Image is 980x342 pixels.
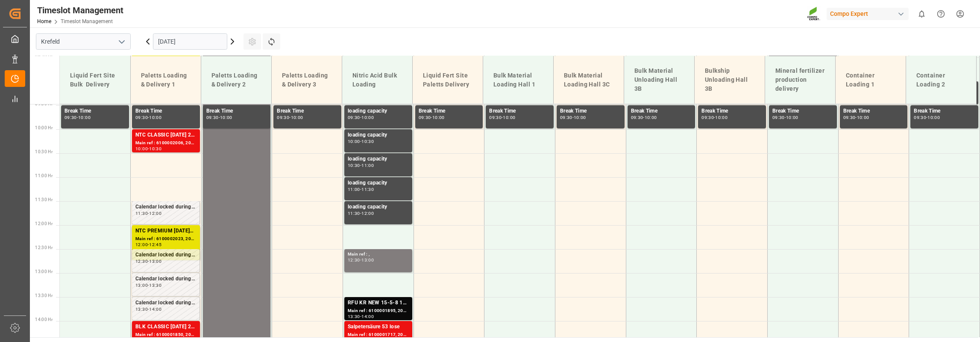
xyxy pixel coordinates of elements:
[148,259,149,263] div: -
[348,258,360,262] div: 12:30
[148,243,149,247] div: -
[631,116,643,119] div: 09:30
[149,283,161,287] div: 13:30
[348,131,409,140] div: loading capacity
[560,68,617,92] div: Bulk Material Loading Hall 3C
[913,68,969,92] div: Container Loading 2
[348,251,409,258] div: Main ref : ,
[772,63,828,97] div: Mineral fertilizer production delivery
[701,107,763,116] div: Break Time
[149,307,161,311] div: 14:00
[37,4,123,17] div: Timeslot Management
[348,315,360,318] div: 13:30
[35,317,53,322] span: 14:00 Hr
[35,149,53,154] span: 10:30 Hr
[348,331,409,339] div: Main ref : 6100001717, 2000001441
[419,116,431,119] div: 09:30
[360,211,361,215] div: -
[135,307,148,311] div: 13:30
[206,116,219,119] div: 09:30
[149,147,161,151] div: 10:30
[843,107,904,116] div: Break Time
[772,116,785,119] div: 09:30
[855,116,857,119] div: -
[489,107,550,116] div: Break Time
[135,243,148,247] div: 12:00
[361,258,374,262] div: 13:00
[786,116,798,119] div: 10:00
[135,331,197,339] div: Main ref : 6100001850, 2000000642
[348,307,409,315] div: Main ref : 6100001895, 2000001512
[715,116,728,119] div: 10:00
[35,197,53,202] span: 11:30 Hr
[35,125,53,130] span: 10:00 Hr
[701,63,758,97] div: Bulkship Unloading Hall 3B
[361,164,374,167] div: 11:00
[291,116,303,119] div: 10:00
[67,68,123,92] div: Liquid Fert Site Bulk Delivery
[135,116,148,119] div: 09:30
[643,116,644,119] div: -
[135,211,148,215] div: 11:30
[148,116,149,119] div: -
[135,275,196,283] div: Calendar locked during this period.
[857,116,869,119] div: 10:00
[135,323,197,331] div: BLK CLASSIC [DATE] 25kg(x40)D,EN,PL,FNLBT FAIR 25-5-8 35%UH 3M 25kg (x40) INTTPL K [DATE] 25kg (x...
[490,68,546,92] div: Bulk Material Loading Hall 1
[148,283,149,287] div: -
[149,259,161,263] div: 13:00
[349,68,405,92] div: Nitric Acid Bulk Loading
[348,299,409,307] div: RFU KR NEW 15-5-8 15kg (x60) DE,ATSalpetersäure 53 lose
[361,140,374,143] div: 10:30
[348,107,409,116] div: loading capacity
[289,116,290,119] div: -
[138,68,194,92] div: Paletts Loading & Delivery 1
[360,140,361,143] div: -
[927,116,940,119] div: 10:00
[37,18,51,24] a: Home
[65,116,77,119] div: 09:30
[153,33,227,50] input: DD.MM.YYYY
[135,283,148,287] div: 13:00
[431,116,432,119] div: -
[78,116,91,119] div: 10:00
[842,68,899,92] div: Container Loading 1
[149,243,161,247] div: 12:45
[135,147,148,151] div: 10:00
[502,116,503,119] div: -
[631,63,687,97] div: Bulk Material Unloading Hall 3B
[807,6,821,21] img: Screenshot%202023-09-29%20at%2010.02.21.png_1712312052.png
[77,116,78,119] div: -
[348,164,360,167] div: 10:30
[348,155,409,164] div: loading capacity
[148,211,149,215] div: -
[785,116,786,119] div: -
[348,140,360,143] div: 10:00
[827,6,912,22] button: Compo Expert
[135,203,196,211] div: Calendar locked during this period.
[277,116,289,119] div: 09:30
[361,315,374,318] div: 14:00
[361,211,374,215] div: 12:00
[572,116,574,119] div: -
[432,116,445,119] div: 10:00
[115,35,128,48] button: open menu
[348,179,409,187] div: loading capacity
[348,203,409,211] div: loading capacity
[714,116,715,119] div: -
[149,211,161,215] div: 12:00
[35,173,53,178] span: 11:00 Hr
[206,107,267,116] div: Break Time
[914,116,926,119] div: 09:30
[560,107,621,116] div: Break Time
[208,68,264,92] div: Paletts Loading & Delivery 2
[219,116,220,119] div: -
[149,116,161,119] div: 10:00
[65,107,126,116] div: Break Time
[148,147,149,151] div: -
[348,187,360,191] div: 11:00
[420,68,476,92] div: Liquid Fert Site Paletts Delivery
[135,131,197,140] div: NTC CLASSIC [DATE] 25kg (x40) DE,EN,PL
[135,251,196,259] div: Calendar locked during this period.
[360,116,361,119] div: -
